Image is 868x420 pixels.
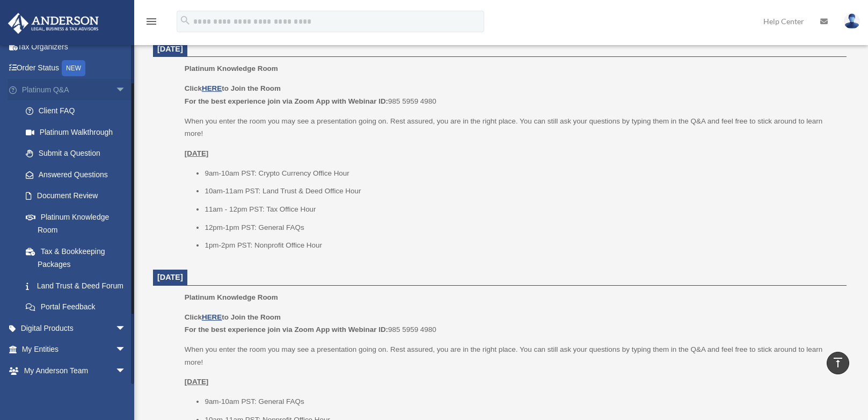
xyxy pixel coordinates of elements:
[185,313,281,321] b: Click to Join the Room
[185,293,278,301] span: Platinum Knowledge Room
[15,275,142,296] a: Land Trust & Deed Forum
[185,311,839,336] p: 985 5959 4980
[205,239,839,252] li: 1pm-2pm PST: Nonprofit Office Hour
[8,360,142,381] a: My Anderson Teamarrow_drop_down
[185,149,209,157] u: [DATE]
[145,19,158,28] a: menu
[8,317,142,339] a: Digital Productsarrow_drop_down
[115,79,137,101] span: arrow_drop_down
[205,167,839,180] li: 9am-10am PST: Crypto Currency Office Hour
[15,143,142,164] a: Submit a Question
[8,79,142,100] a: Platinum Q&Aarrow_drop_down
[205,185,839,198] li: 10am-11am PST: Land Trust & Deed Office Hour
[115,317,137,339] span: arrow_drop_down
[15,185,142,207] a: Document Review
[157,273,183,281] span: [DATE]
[185,325,388,334] b: For the best experience join via Zoom App with Webinar ID:
[15,296,142,318] a: Portal Feedback
[15,164,142,185] a: Answered Questions
[844,13,860,29] img: User Pic
[115,339,137,361] span: arrow_drop_down
[145,15,158,28] i: menu
[179,15,191,26] i: search
[205,221,839,234] li: 12pm-1pm PST: General FAQs
[185,343,839,368] p: When you enter the room you may see a presentation going on. Rest assured, you are in the right p...
[62,60,85,76] div: NEW
[185,84,281,92] b: Click to Join the Room
[115,360,137,382] span: arrow_drop_down
[831,356,844,369] i: vertical_align_top
[205,203,839,216] li: 11am - 12pm PST: Tax Office Hour
[157,45,183,53] span: [DATE]
[115,381,137,403] span: arrow_drop_down
[8,381,142,403] a: My Documentsarrow_drop_down
[8,339,142,360] a: My Entitiesarrow_drop_down
[202,84,222,92] a: HERE
[202,313,222,321] a: HERE
[15,100,142,122] a: Client FAQ
[8,57,142,79] a: Order StatusNEW
[8,36,142,57] a: Tax Organizers
[15,241,142,275] a: Tax & Bookkeeping Packages
[15,121,142,143] a: Platinum Walkthrough
[827,352,849,374] a: vertical_align_top
[185,378,209,386] u: [DATE]
[185,64,278,73] span: Platinum Knowledge Room
[185,115,839,140] p: When you enter the room you may see a presentation going on. Rest assured, you are in the right p...
[185,82,839,107] p: 985 5959 4980
[15,206,137,241] a: Platinum Knowledge Room
[5,13,102,34] img: Anderson Advisors Platinum Portal
[205,395,839,408] li: 9am-10am PST: General FAQs
[185,97,388,105] b: For the best experience join via Zoom App with Webinar ID:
